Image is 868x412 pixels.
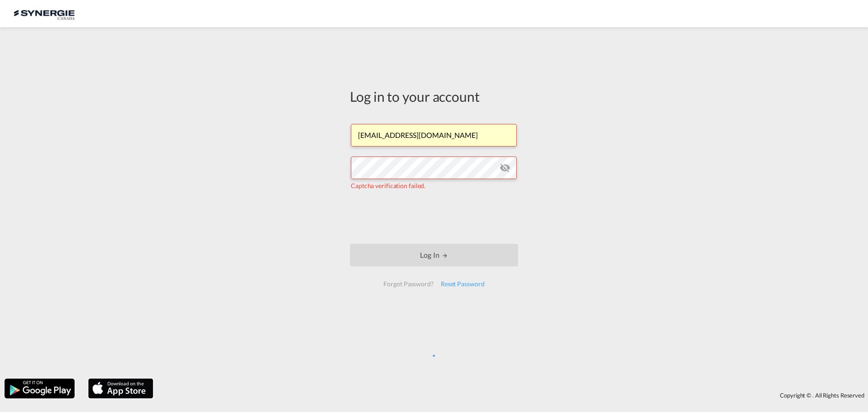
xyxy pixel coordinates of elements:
div: Log in to your account [350,87,518,106]
div: Copyright © . All Rights Reserved [158,388,868,403]
iframe: reCAPTCHA [365,199,503,235]
md-icon: icon-eye-off [500,162,510,173]
div: Forgot Password? [380,276,437,292]
div: Reset Password [437,276,488,292]
img: 1f56c880d42311ef80fc7dca854c8e59.png [14,4,75,24]
img: apple.png [87,378,154,399]
img: google.png [4,378,75,399]
input: Enter email/phone number [351,124,517,147]
span: Captcha verification failed. [351,182,425,189]
button: LOGIN [350,244,518,266]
